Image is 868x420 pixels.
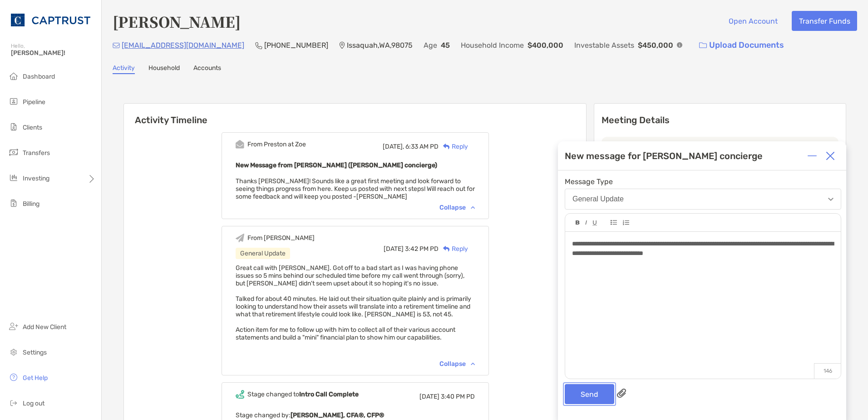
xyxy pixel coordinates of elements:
[8,147,19,158] img: transfers icon
[23,124,42,131] span: Clients
[441,393,475,400] span: 3:40 PM PD
[247,390,359,398] div: Stage changed to
[461,40,524,51] p: Household Income
[585,220,587,225] img: Editor control icon
[565,150,763,161] div: New message for [PERSON_NAME] concierge
[264,40,328,51] p: [PHONE_NUMBER]
[8,121,19,132] img: clients icon
[602,115,838,126] p: Meeting Details
[424,40,437,51] p: Age
[383,143,404,150] span: [DATE],
[808,151,817,160] img: Expand or collapse
[439,244,468,254] div: Reply
[8,198,19,209] img: billing icon
[638,40,673,51] p: $450,000
[23,98,45,106] span: Pipeline
[236,390,244,399] img: Event icon
[8,397,19,408] img: logout icon
[592,220,597,225] img: Editor control icon
[124,104,586,125] h6: Activity Timeline
[299,390,359,398] b: Intro Call Complete
[148,64,180,74] a: Household
[443,144,450,150] img: Reply icon
[122,40,244,51] p: [EMAIL_ADDRESS][DOMAIN_NAME]
[439,204,475,211] div: Collapse
[617,389,626,398] img: paperclip attachments
[574,40,634,51] p: Investable Assets
[11,49,96,57] span: [PERSON_NAME]!
[814,363,841,379] p: 146
[677,42,682,48] img: Info Icon
[405,245,439,253] span: 3:42 PM PD
[255,42,262,49] img: Phone Icon
[23,149,50,157] span: Transfers
[826,151,835,160] img: Close
[405,143,439,150] span: 6:33 AM PD
[8,321,19,332] img: add_new_client icon
[8,346,19,357] img: settings icon
[23,323,66,331] span: Add New Client
[8,172,19,183] img: investing icon
[828,198,833,201] img: Open dropdown arrow
[247,140,306,148] div: From Preston at Zoe
[23,73,55,80] span: Dashboard
[721,11,784,31] button: Open Account
[572,195,624,203] div: General Update
[565,384,614,404] button: Send
[23,374,48,382] span: Get Help
[193,64,221,74] a: Accounts
[792,11,857,31] button: Transfer Funds
[236,177,475,200] span: Thanks [PERSON_NAME]! Sounds like a great first meeting and look forward to seeing things progres...
[439,360,475,368] div: Collapse
[565,189,841,210] button: General Update
[699,42,707,49] img: button icon
[611,220,617,225] img: Editor control icon
[443,246,450,252] img: Reply icon
[247,234,315,242] div: From [PERSON_NAME]
[8,372,19,383] img: get-help icon
[23,400,44,407] span: Log out
[528,40,563,51] p: $400,000
[439,142,468,151] div: Reply
[236,161,437,169] b: New Message from [PERSON_NAME] ([PERSON_NAME] concierge)
[291,411,384,419] b: [PERSON_NAME], CFA®, CFP®
[471,362,475,365] img: Chevron icon
[8,70,19,81] img: dashboard icon
[236,264,471,341] span: Great call with [PERSON_NAME]. Got off to a bad start as I was having phone issues so 5 mins behi...
[441,40,450,51] p: 45
[236,248,290,259] div: General Update
[236,140,244,149] img: Event icon
[23,349,47,356] span: Settings
[8,96,19,107] img: pipeline icon
[339,42,345,49] img: Location Icon
[113,43,120,48] img: Email Icon
[576,220,580,225] img: Editor control icon
[23,200,39,208] span: Billing
[565,177,841,186] span: Message Type
[622,220,629,225] img: Editor control icon
[23,175,49,182] span: Investing
[11,4,90,36] img: CAPTRUST Logo
[384,245,404,253] span: [DATE]
[347,40,413,51] p: Issaquah , WA , 98075
[471,206,475,209] img: Chevron icon
[693,35,790,55] a: Upload Documents
[113,64,135,74] a: Activity
[419,393,439,400] span: [DATE]
[113,11,241,32] h4: [PERSON_NAME]
[236,234,244,242] img: Event icon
